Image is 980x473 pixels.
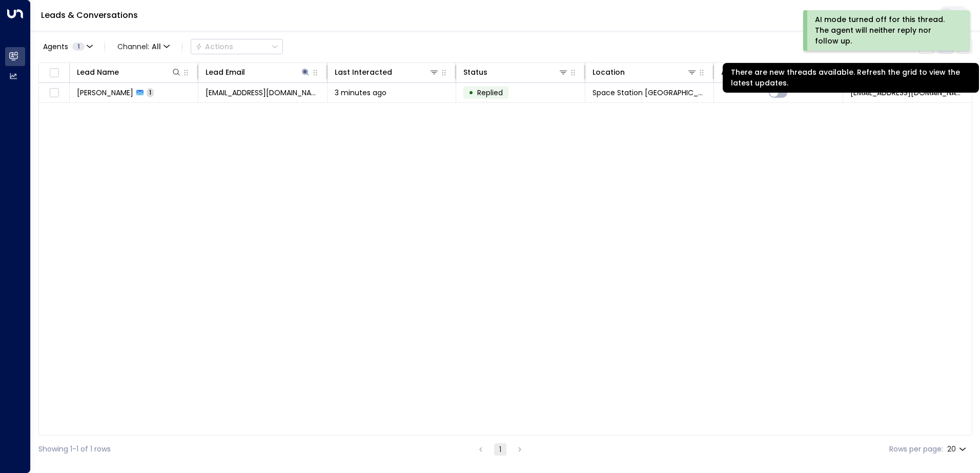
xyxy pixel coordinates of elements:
button: Channel:All [113,39,174,54]
div: Lead Email [206,66,310,78]
div: Status [463,66,568,78]
div: Button group with a nested menu [191,39,283,54]
div: AI mode turned off for this thread. The agent will neither reply nor follow up. [815,14,956,47]
div: Showing 1-1 of 1 rows [38,444,111,455]
label: Rows per page: [889,444,943,455]
span: 1 [72,42,85,51]
div: 20 [947,442,968,457]
button: page 1 [494,443,506,456]
div: Lead Name [77,66,181,78]
div: Location [593,66,625,78]
span: Camelia Martin [77,88,133,98]
a: Leads & Conversations [41,9,138,21]
span: Toggle select row [48,87,60,99]
span: Agents [43,43,68,50]
div: Last Interacted [335,66,392,78]
span: 3 minutes ago [335,88,386,98]
span: Channel: [113,39,174,54]
div: Status [463,66,487,78]
div: Lead Name [77,66,119,78]
span: 1 [147,88,154,97]
span: cameliam69@yahoo.com [206,88,319,98]
button: Actions [191,39,283,54]
div: Last Interacted [335,66,439,78]
div: Location [593,66,697,78]
div: • [468,84,474,101]
span: Space Station Wakefield [593,88,706,98]
nav: pagination navigation [474,443,526,456]
div: Lead Email [206,66,245,78]
div: There are new threads available. Refresh the grid to view the latest updates. [723,63,979,93]
div: Actions [195,42,233,51]
span: All [152,42,161,51]
span: Replied [477,88,503,98]
button: Agents1 [38,39,96,54]
span: Toggle select all [48,67,60,79]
